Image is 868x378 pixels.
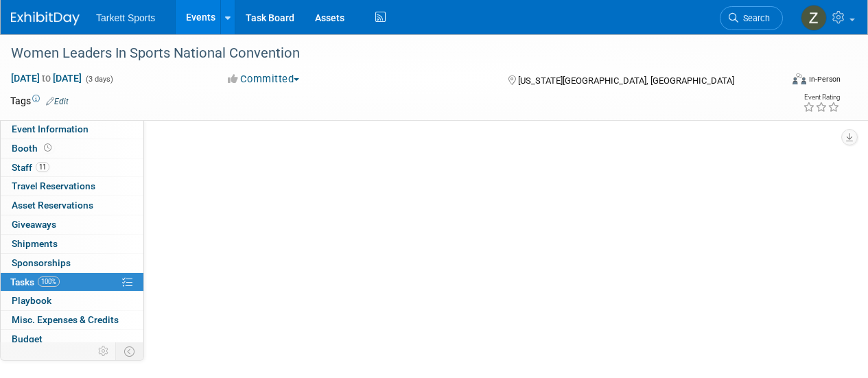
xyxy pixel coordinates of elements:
[84,75,113,84] span: (3 days)
[36,162,49,172] span: 11
[803,94,840,101] div: Event Rating
[10,276,60,287] span: Tasks
[10,72,82,84] span: [DATE] [DATE]
[11,12,80,25] img: ExhibitDay
[12,238,58,249] span: Shipments
[12,143,54,154] span: Booth
[96,12,155,23] span: Tarkett Sports
[223,72,305,86] button: Committed
[12,295,51,306] span: Playbook
[12,257,71,268] span: Sponsorships
[12,180,95,191] span: Travel Reservations
[720,6,783,30] a: Search
[38,276,60,287] span: 100%
[10,94,69,108] td: Tags
[1,120,143,139] a: Event Information
[1,273,143,292] a: Tasks100%
[1,311,143,329] a: Misc. Expenses & Credits
[12,219,56,230] span: Giveaways
[1,196,143,215] a: Asset Reservations
[793,73,806,84] img: Format-Inperson.png
[1,235,143,253] a: Shipments
[12,314,119,325] span: Misc. Expenses & Credits
[12,123,89,134] span: Event Information
[92,342,116,360] td: Personalize Event Tab Strip
[1,292,143,310] a: Playbook
[719,71,841,92] div: Event Format
[1,158,143,177] a: Staff11
[1,139,143,158] a: Booth
[1,330,143,349] a: Budget
[46,97,69,106] a: Edit
[6,41,770,66] div: Women Leaders In Sports National Convention
[116,342,144,360] td: Toggle Event Tabs
[40,73,53,84] span: to
[12,200,93,211] span: Asset Reservations
[808,74,841,84] div: In-Person
[801,5,827,31] img: Zak Sigler
[1,254,143,272] a: Sponsorships
[1,215,143,234] a: Giveaways
[738,13,770,23] span: Search
[12,333,43,344] span: Budget
[41,143,54,153] span: Booth not reserved yet
[12,162,49,173] span: Staff
[518,75,734,86] span: [US_STATE][GEOGRAPHIC_DATA], [GEOGRAPHIC_DATA]
[1,177,143,196] a: Travel Reservations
